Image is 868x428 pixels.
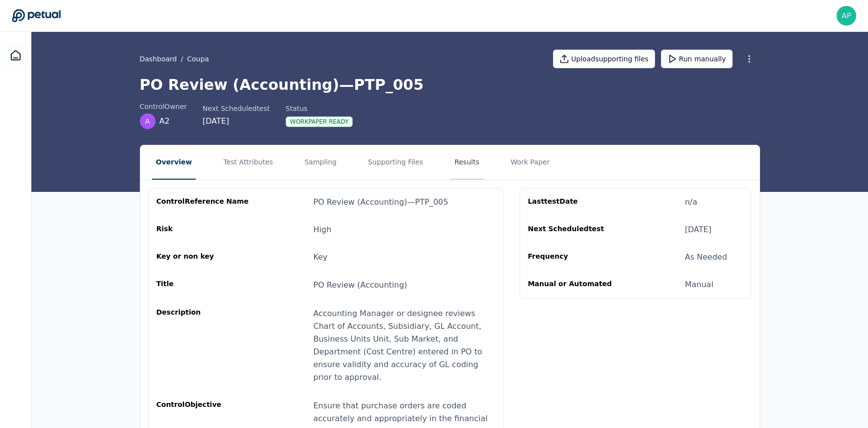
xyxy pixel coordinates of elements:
div: Manual [685,279,713,291]
a: Dashboard [140,54,177,64]
div: Workpaper Ready [286,116,353,127]
div: High [314,224,332,236]
button: Run manually [661,50,733,68]
div: Key [314,251,328,263]
button: Uploadsupporting files [553,50,655,68]
div: [DATE] [685,224,711,236]
a: Dashboard [4,44,27,67]
h1: PO Review (Accounting) — PTP_005 [140,76,760,94]
div: Title [157,279,251,292]
div: control Reference Name [157,196,251,208]
span: PO Review (Accounting) [314,280,407,290]
div: Accounting Manager or designee reviews Chart of Accounts, Subsidiary, GL Account, Business Units ... [314,307,496,384]
button: Sampling [300,145,341,180]
div: Key or non key [157,251,251,263]
div: PO Review (Accounting) — PTP_005 [314,196,448,208]
div: Next Scheduled test [528,224,622,236]
a: Go to Dashboard [12,9,61,23]
div: Manual or Automated [528,279,622,291]
div: Risk [157,224,251,236]
div: control Owner [140,102,187,111]
div: Status [286,104,353,113]
button: Work Paper [507,145,554,180]
button: Coupa [187,54,209,64]
div: Next Scheduled test [203,104,270,113]
div: / [140,54,209,64]
div: Frequency [528,251,622,263]
span: A2 [159,115,170,127]
button: Supporting Files [364,145,427,180]
nav: Tabs [140,145,760,180]
button: Overview [152,145,196,180]
div: [DATE] [203,115,270,127]
div: Description [157,307,251,384]
img: Amritha Pillai [837,6,856,26]
button: Results [450,145,483,180]
button: Test Attributes [219,145,277,180]
div: Last test Date [528,196,622,208]
div: n/a [685,196,697,208]
div: As Needed [685,251,727,263]
span: A [145,116,150,126]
